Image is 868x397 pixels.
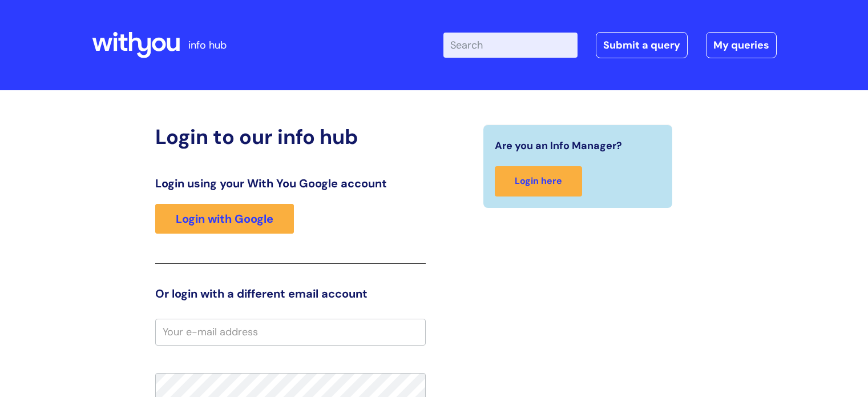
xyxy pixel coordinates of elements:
[596,32,688,58] a: Submit a query
[155,319,426,345] input: Your e-mail address
[155,177,426,190] h3: Login using your With You Google account
[188,36,227,54] p: info hub
[495,137,622,155] span: Are you an Info Manager?
[706,32,777,58] a: My queries
[443,33,578,58] input: Search
[495,166,582,197] a: Login here
[155,287,426,300] h3: Or login with a different email account
[155,125,426,149] h2: Login to our info hub
[155,204,294,234] a: Login with Google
